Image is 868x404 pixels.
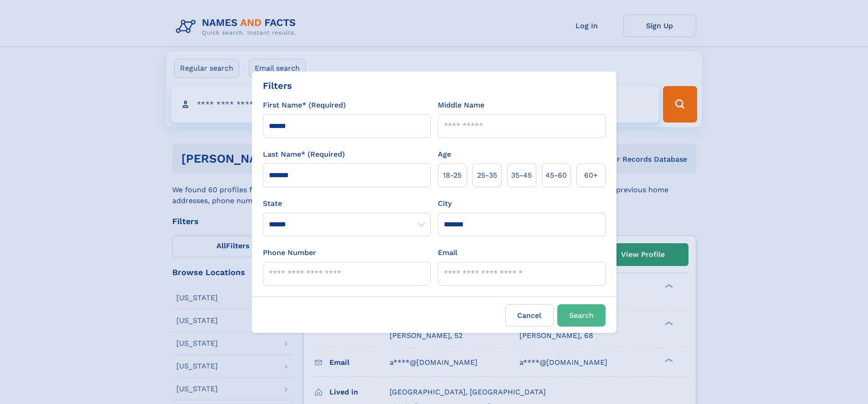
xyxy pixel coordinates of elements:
[545,170,567,181] span: 45‑60
[511,170,532,181] span: 35‑45
[557,304,606,327] button: Search
[263,247,316,258] label: Phone Number
[263,79,292,92] div: Filters
[438,100,484,111] label: Middle Name
[438,247,457,258] label: Email
[477,170,497,181] span: 25‑35
[438,149,451,160] label: Age
[443,170,462,181] span: 18‑25
[438,198,452,209] label: City
[263,100,346,111] label: First Name* (Required)
[263,198,431,209] label: State
[584,170,598,181] span: 60+
[263,149,345,160] label: Last Name* (Required)
[505,304,554,327] label: Cancel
